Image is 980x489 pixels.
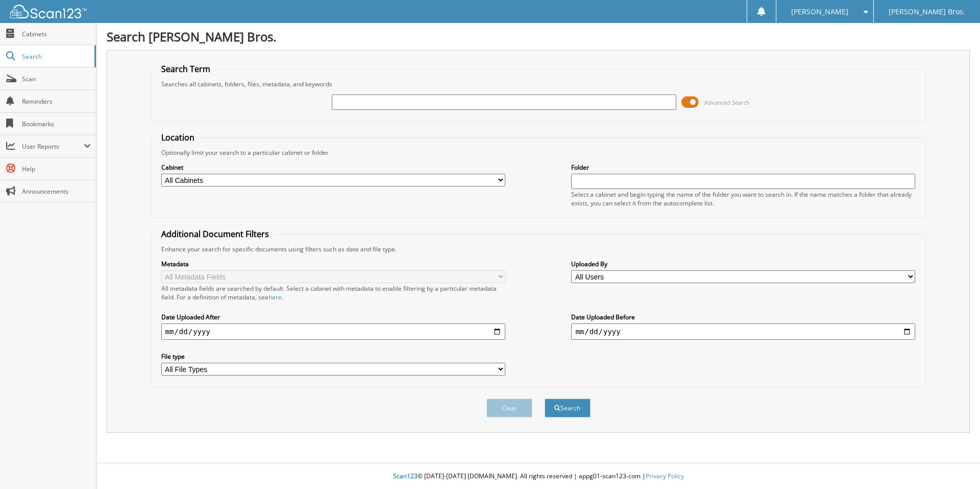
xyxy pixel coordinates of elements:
[161,313,505,321] label: Date Uploaded After
[571,260,915,268] label: Uploaded By
[10,5,87,18] img: scan123-logo-white.svg
[161,284,505,301] div: All metadata fields are searched by default. Select a cabinet with metadata to enable filtering b...
[22,52,89,61] span: Search
[161,352,505,361] label: File type
[161,163,505,172] label: Cabinet
[22,165,91,173] span: Help
[22,120,91,128] span: Bookmarks
[156,245,921,253] div: Enhance your search for specific documents using filters such as date and file type.
[571,163,915,172] label: Folder
[929,440,980,489] iframe: Chat Widget
[22,142,84,151] span: User Reports
[646,472,684,480] a: Privacy Policy
[22,75,91,83] span: Scan
[161,323,505,340] input: start
[889,9,965,15] span: [PERSON_NAME] Bros.
[107,28,970,45] h1: Search [PERSON_NAME] Bros.
[393,472,418,480] span: Scan123
[156,132,200,143] legend: Location
[96,464,980,489] div: © [DATE]-[DATE] [DOMAIN_NAME]. All rights reserved | appg01-scan123-com |
[22,97,91,106] span: Reminders
[161,260,505,268] label: Metadata
[571,313,915,321] label: Date Uploaded Before
[545,399,591,417] button: Search
[156,148,921,157] div: Optionally limit your search to a particular cabinet or folder
[791,9,848,15] span: [PERSON_NAME]
[156,63,215,75] legend: Search Term
[704,99,750,106] span: Advanced Search
[571,323,915,340] input: end
[268,293,282,301] a: here
[156,228,274,240] legend: Additional Document Filters
[156,80,921,88] div: Searches all cabinets, folders, files, metadata, and keywords
[22,187,91,196] span: Announcements
[571,190,915,207] div: Select a cabinet and begin typing the name of the folder you want to search in. If the name match...
[22,30,91,38] span: Cabinets
[486,399,532,417] button: Clear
